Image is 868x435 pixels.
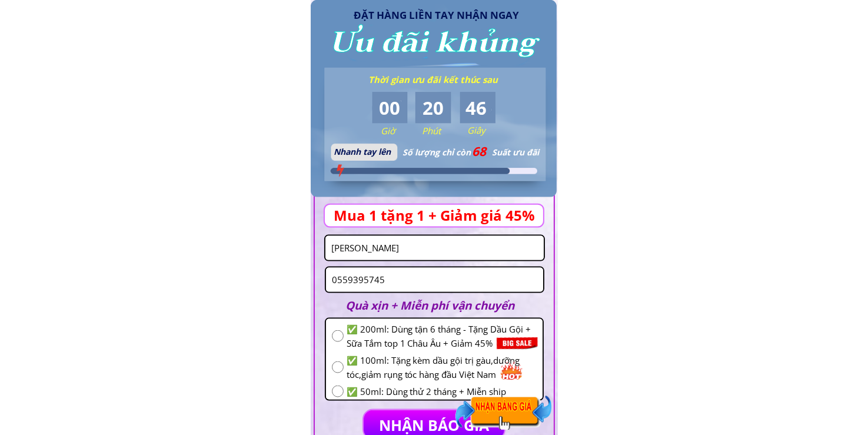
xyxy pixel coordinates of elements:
[368,72,507,87] h3: Thời gian ưu đãi kết thúc sau
[330,20,537,66] h3: Ưu đãi khủng
[334,146,391,157] span: Nhanh tay lên
[334,204,553,227] h3: Mua 1 tặng 1 + Giảm giá 45%
[403,147,539,158] span: Số lượng chỉ còn Suất ưu đãi
[346,297,531,314] h2: Quà xịn + Miễn phí vận chuyển
[329,268,540,292] input: Số điện thoại:
[381,124,425,138] h3: Giờ
[473,144,486,160] span: 68
[347,322,537,350] span: ✅ 200ml: Dùng tận 6 tháng - Tặng Dầu Gội + Sữa Tắm top 1 Châu Âu + Giảm 45%
[347,384,537,399] span: ✅ 50ml: Dùng thử 2 tháng + Miễn ship
[347,353,537,381] span: ✅ 100ml: Tặng kèm dầu gội trị gàu,dưỡng tóc,giảm rụng tóc hàng đầu Việt Nam
[328,236,541,260] input: Họ và Tên:
[467,123,512,137] h3: Giây
[354,7,530,23] h3: ĐẶT HÀNG LIỀN TAY NHẬN NGAY
[422,124,467,138] h3: Phút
